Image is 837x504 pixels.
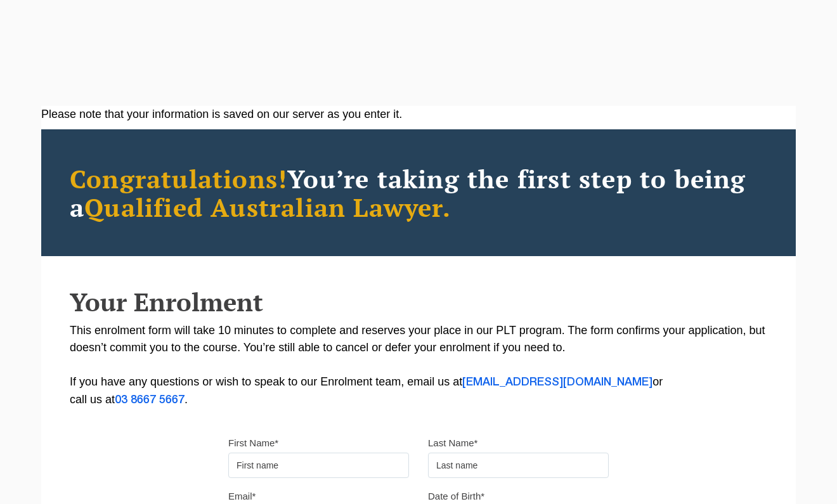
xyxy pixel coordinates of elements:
[462,377,652,387] a: [EMAIL_ADDRESS][DOMAIN_NAME]
[428,453,609,478] input: Last name
[228,437,278,449] label: First Name*
[228,490,256,503] label: Email*
[70,164,767,221] h2: You’re taking the first step to being a
[70,288,767,316] h2: Your Enrolment
[428,490,484,503] label: Date of Birth*
[70,322,767,409] p: This enrolment form will take 10 minutes to complete and reserves your place in our PLT program. ...
[70,162,287,195] span: Congratulations!
[84,190,451,224] span: Qualified Australian Lawyer.
[115,395,185,405] a: 03 8667 5667
[228,453,409,478] input: First name
[41,106,796,123] div: Please note that your information is saved on our server as you enter it.
[428,437,477,449] label: Last Name*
